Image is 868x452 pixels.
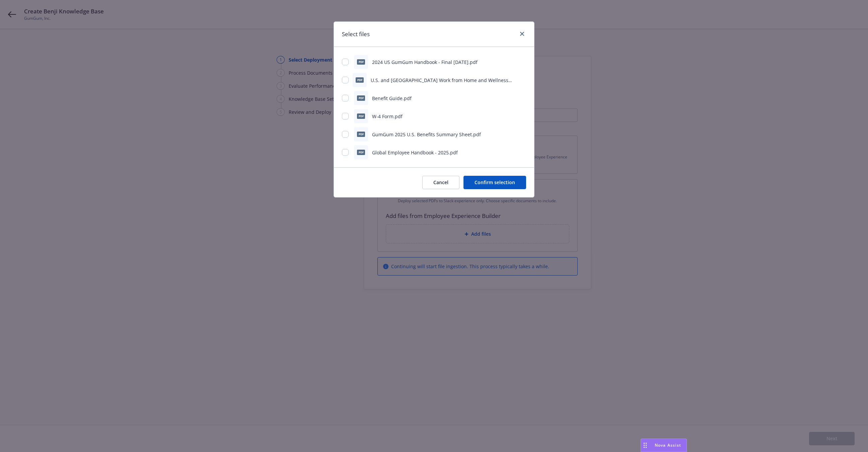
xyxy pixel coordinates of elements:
span: W-4 Form.pdf [372,113,403,120]
span: pdf [357,95,365,100]
h1: Select files [342,30,370,39]
button: Nova Assist [641,439,687,452]
span: pdf [357,132,365,137]
span: pdf [357,150,365,155]
span: 2024 US GumGum Handbook - Final [DATE].pdf [372,59,478,65]
span: U.S. and [GEOGRAPHIC_DATA] Work from Home and Wellness Reimbursement Policy - Updated [DATE].pdf [371,77,512,90]
span: Nova Assist [655,442,681,448]
span: Global Employee Handbook - 2025.pdf [372,149,458,156]
button: Cancel [422,176,459,189]
button: Confirm selection [463,176,526,189]
span: pdf [356,77,364,82]
a: close [518,30,526,38]
span: Benefit Guide.pdf [372,95,412,101]
span: pdf [357,114,365,119]
span: pdf [357,59,365,64]
div: Drag to move [641,439,649,452]
span: GumGum 2025 U.S. Benefits Summary Sheet.pdf [372,131,481,138]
